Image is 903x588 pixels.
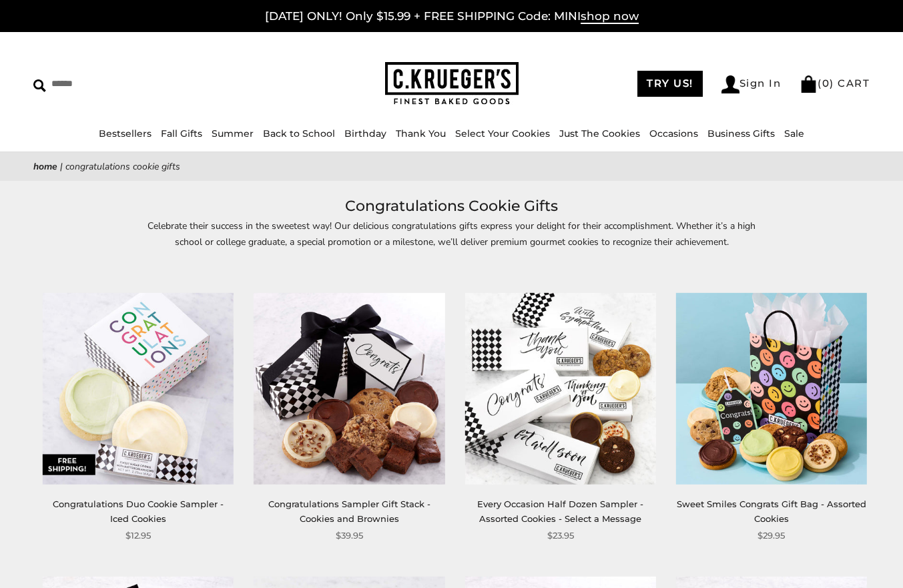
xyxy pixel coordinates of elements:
[547,529,574,543] span: $23.95
[125,529,151,543] span: $12.95
[677,499,866,523] a: Sweet Smiles Congrats Gift Bag - Assorted Cookies
[477,499,643,523] a: Every Occasion Half Dozen Sampler - Assorted Cookies - Select a Message
[33,159,870,174] nav: breadcrumbs
[559,127,640,139] a: Just The Cookies
[344,127,386,139] a: Birthday
[800,77,870,89] a: (0) CART
[60,160,63,173] span: |
[53,194,850,218] h1: Congratulations Cookie Gifts
[396,127,446,139] a: Thank You
[637,71,703,97] a: TRY US!
[649,127,698,139] a: Occasions
[385,62,519,105] img: C.KRUEGER'S
[43,293,234,484] img: Congratulations Duo Cookie Sampler - Iced Cookies
[707,127,775,139] a: Business Gifts
[33,73,228,94] input: Search
[268,499,430,523] a: Congratulations Sampler Gift Stack - Cookies and Brownies
[784,127,804,139] a: Sale
[336,529,363,543] span: $39.95
[581,9,639,24] span: shop now
[99,127,152,139] a: Bestsellers
[254,293,444,484] img: Congratulations Sampler Gift Stack - Cookies and Brownies
[65,160,180,173] span: Congratulations Cookie Gifts
[800,75,818,93] img: Bag
[212,127,254,139] a: Summer
[822,77,830,89] span: 0
[263,127,335,139] a: Back to School
[721,75,739,93] img: Account
[33,79,46,92] img: Search
[33,160,57,173] a: Home
[145,218,759,249] p: Celebrate their success in the sweetest way! Our delicious congratulations gifts express your del...
[161,127,202,139] a: Fall Gifts
[676,293,867,484] img: Sweet Smiles Congrats Gift Bag - Assorted Cookies
[465,293,655,484] img: Every Occasion Half Dozen Sampler - Assorted Cookies - Select a Message
[265,9,639,24] a: [DATE] ONLY! Only $15.99 + FREE SHIPPING Code: MINIshop now
[455,127,550,139] a: Select Your Cookies
[53,499,224,523] a: Congratulations Duo Cookie Sampler - Iced Cookies
[721,75,782,93] a: Sign In
[758,529,785,543] span: $29.95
